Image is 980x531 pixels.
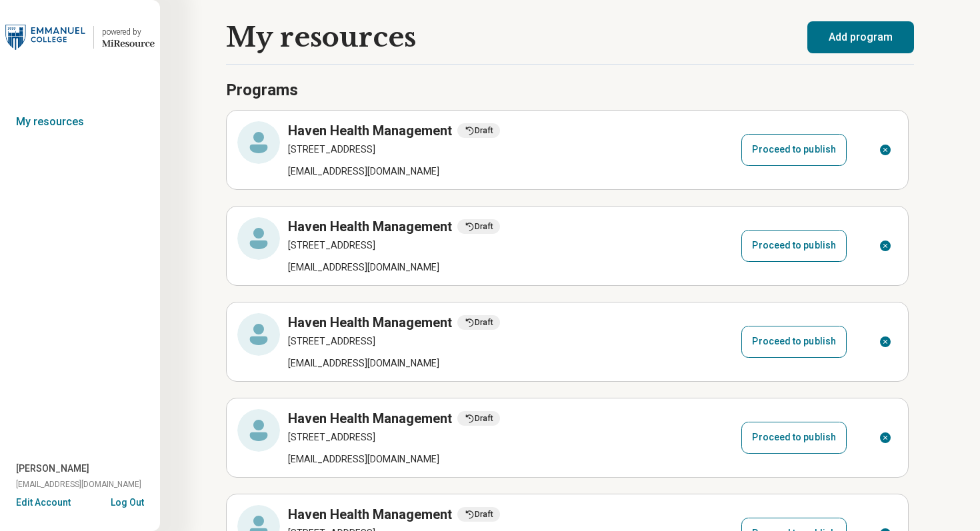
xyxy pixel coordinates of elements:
h3: Haven Health Management [288,313,452,332]
img: Emmanuel College [5,21,85,53]
p: [STREET_ADDRESS] [288,143,500,157]
button: Proceed to publish [741,326,847,358]
div: [EMAIL_ADDRESS][DOMAIN_NAME] [288,356,439,370]
button: Log Out [111,496,144,506]
button: Proceed to publish [741,230,847,262]
div: Draft [457,315,500,330]
button: Proceed to publish [741,134,847,166]
div: [EMAIL_ADDRESS][DOMAIN_NAME] [288,261,439,274]
span: [EMAIL_ADDRESS][DOMAIN_NAME] [16,478,141,490]
button: Edit Account [16,496,71,510]
p: [STREET_ADDRESS] [288,239,500,253]
div: Draft [457,411,500,426]
p: [STREET_ADDRESS] [288,430,500,444]
button: Delete [879,334,892,350]
button: Add program [807,21,914,53]
h3: Haven Health Management [288,505,452,524]
div: powered by [102,26,155,38]
div: Draft [457,219,500,234]
button: Delete [879,142,892,158]
div: [EMAIL_ADDRESS][DOMAIN_NAME] [288,452,439,466]
div: [EMAIL_ADDRESS][DOMAIN_NAME] [288,165,439,179]
h3: Programs [226,79,909,102]
h3: Haven Health Management [288,409,452,428]
p: [STREET_ADDRESS] [288,334,500,348]
h3: Haven Health Management [288,217,452,236]
h3: Haven Health Management [288,121,452,140]
div: Draft [457,123,500,138]
div: Draft [457,507,500,522]
button: Delete [879,430,892,446]
h1: My resources [226,22,416,53]
a: Emmanuel Collegepowered by [5,21,155,53]
button: Proceed to publish [741,422,847,454]
span: [PERSON_NAME] [16,462,89,476]
button: Delete [879,238,892,254]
